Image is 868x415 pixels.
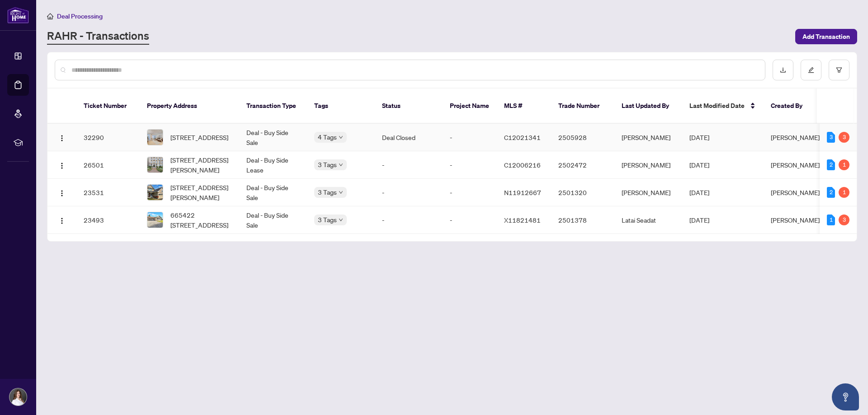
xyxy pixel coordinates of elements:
[614,179,682,206] td: [PERSON_NAME]
[771,188,820,196] span: [PERSON_NAME]
[614,206,682,234] td: Latai Seadat
[58,162,66,169] img: Logo
[795,29,857,44] button: Add Transaction
[771,161,820,169] span: [PERSON_NAME]
[170,155,232,175] span: [STREET_ADDRESS][PERSON_NAME]
[318,159,337,170] span: 3 Tags
[443,151,497,179] td: -
[829,60,849,80] button: filter
[504,188,541,196] span: N11912667
[47,13,53,19] span: home
[504,161,541,169] span: C12006216
[827,214,835,225] div: 1
[827,159,835,170] div: 2
[239,151,307,179] td: Deal - Buy Side Lease
[239,89,307,124] th: Transaction Type
[318,187,337,197] span: 3 Tags
[239,124,307,151] td: Deal - Buy Side Sale
[375,206,443,234] td: -
[339,190,343,195] span: down
[802,29,850,44] span: Add Transaction
[76,151,140,179] td: 26501
[827,187,835,198] div: 2
[339,218,343,222] span: down
[551,151,614,179] td: 2502472
[773,60,793,80] button: download
[147,212,163,228] img: thumbnail-img
[689,188,709,196] span: [DATE]
[443,206,497,234] td: -
[504,133,541,141] span: C12021341
[58,190,66,197] img: Logo
[375,179,443,206] td: -
[504,216,541,224] span: X11821481
[57,12,103,20] span: Deal Processing
[147,130,163,145] img: thumbnail-img
[682,89,764,124] th: Last Modified Date
[832,383,859,410] button: Open asap
[58,135,66,142] img: Logo
[551,124,614,151] td: 2505928
[239,179,307,206] td: Deal - Buy Side Sale
[76,124,140,151] td: 32290
[443,124,497,151] td: -
[839,187,849,198] div: 1
[839,214,849,225] div: 3
[764,89,818,124] th: Created By
[614,89,682,124] th: Last Updated By
[551,206,614,234] td: 2501378
[55,158,69,172] button: Logo
[771,216,820,224] span: [PERSON_NAME]
[614,124,682,151] td: [PERSON_NAME]
[375,124,443,151] td: Deal Closed
[147,157,163,173] img: thumbnail-img
[76,89,140,124] th: Ticket Number
[375,151,443,179] td: -
[375,89,443,124] th: Status
[9,388,27,406] img: Profile Icon
[170,132,228,142] span: [STREET_ADDRESS]
[827,132,835,143] div: 3
[47,28,149,45] a: RAHR - Transactions
[339,163,343,167] span: down
[839,159,849,170] div: 1
[140,89,239,124] th: Property Address
[551,89,614,124] th: Trade Number
[318,132,337,142] span: 4 Tags
[689,216,709,224] span: [DATE]
[443,179,497,206] td: -
[318,214,337,225] span: 3 Tags
[839,132,849,143] div: 3
[443,89,497,124] th: Project Name
[780,67,786,73] span: download
[689,101,745,111] span: Last Modified Date
[76,179,140,206] td: 23531
[689,133,709,141] span: [DATE]
[7,7,29,23] img: logo
[147,185,163,200] img: thumbnail-img
[170,210,232,230] span: 665422 [STREET_ADDRESS]
[55,213,69,227] button: Logo
[55,130,69,145] button: Logo
[55,185,69,200] button: Logo
[170,182,232,202] span: [STREET_ADDRESS][PERSON_NAME]
[76,206,140,234] td: 23493
[551,179,614,206] td: 2501320
[239,206,307,234] td: Deal - Buy Side Sale
[808,67,814,73] span: edit
[771,133,820,141] span: [PERSON_NAME]
[339,135,343,140] span: down
[836,67,842,73] span: filter
[307,89,375,124] th: Tags
[614,151,682,179] td: [PERSON_NAME]
[497,89,551,124] th: MLS #
[58,217,66,224] img: Logo
[689,161,709,169] span: [DATE]
[801,60,821,80] button: edit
